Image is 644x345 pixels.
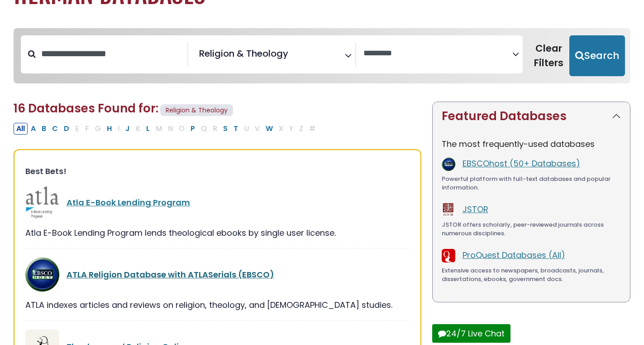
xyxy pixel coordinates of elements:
[463,204,488,215] a: JSTOR
[14,123,28,135] button: All
[199,47,288,60] span: Religion & Theology
[61,123,72,135] button: Filter Results D
[49,123,61,135] button: Filter Results C
[36,46,187,61] input: Search database by title or keyword
[104,123,114,135] button: Filter Results H
[14,122,319,134] div: Alpha-list to filter by first letter of database name
[25,227,410,239] div: Atla E-Book Lending Program lends theological ebooks by single user license.
[39,123,49,135] button: Filter Results B
[14,28,630,83] nav: Search filters
[363,49,512,58] textarea: Search
[67,197,190,208] a: Atla E-Book Lending Program
[231,123,241,135] button: Filter Results T
[433,102,630,131] button: Featured Databases
[528,35,569,76] button: Clear Filters
[67,269,274,280] a: ATLA Religion Database with ATLASerials (EBSCO)
[188,123,198,135] button: Filter Results P
[432,324,510,343] button: 24/7 Live Chat
[25,166,410,176] h3: Best Bets!
[123,123,133,135] button: Filter Results J
[442,266,621,284] div: Extensive access to newspapers, broadcasts, journals, dissertations, ebooks, government docs.
[196,47,288,60] li: Religion & Theology
[14,100,158,117] span: 16 Databases Found for:
[463,249,565,261] a: ProQuest Databases (All)
[442,175,621,192] div: Powerful platform with full-text databases and popular information.
[263,123,276,135] button: Filter Results W
[25,299,410,311] div: ATLA indexes articles and reviews on religion, theology, and [DEMOGRAPHIC_DATA] studies.
[569,35,625,76] button: Submit for Search Results
[442,138,621,150] p: The most frequently-used databases
[220,123,230,135] button: Filter Results S
[463,158,580,169] a: EBSCOhost (50+ Databases)
[160,104,233,117] span: Religion & Theology
[442,220,621,238] div: JSTOR offers scholarly, peer-reviewed journals across numerous disciplines.
[28,123,38,135] button: Filter Results A
[143,123,153,135] button: Filter Results L
[290,52,296,61] textarea: Search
